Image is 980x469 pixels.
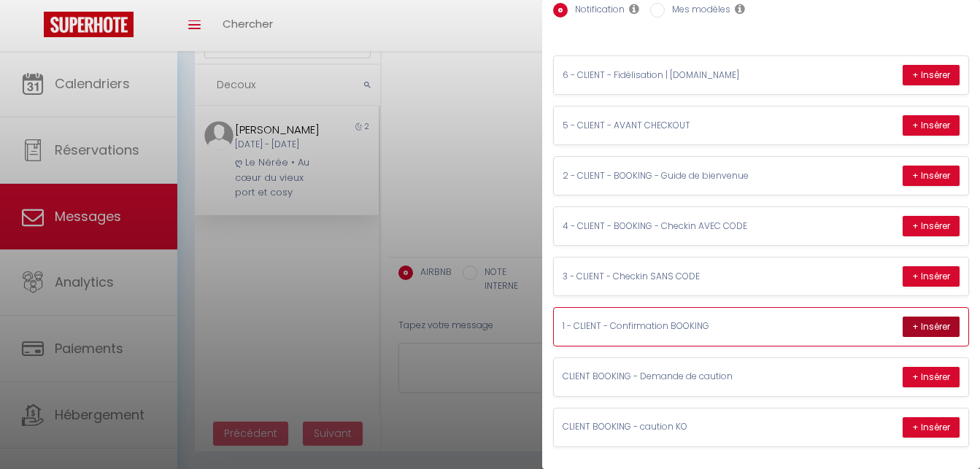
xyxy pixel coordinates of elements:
[563,220,782,233] p: 4 - CLIENT - BOOKING - Checkin AVEC CODE
[903,266,960,287] button: + Insérer
[903,367,960,387] button: + Insérer
[563,370,782,384] p: CLIENT BOOKING - Demande de caution
[12,6,55,50] button: Ouvrir le widget de chat LiveChat
[563,119,782,133] p: 5 - CLIENT - AVANT CHECKOUT
[563,69,782,82] p: 6 - CLIENT - Fidélisation | [DOMAIN_NAME]
[735,3,745,15] i: Les modèles généraux sont visibles par vous et votre équipe
[629,3,639,15] i: Les notifications sont visibles par toi et ton équipe
[903,216,960,236] button: + Insérer
[903,417,960,438] button: + Insérer
[903,317,960,337] button: + Insérer
[903,65,960,85] button: + Insérer
[903,115,960,136] button: + Insérer
[563,169,782,183] p: 2 - CLIENT - BOOKING - Guide de bienvenue
[563,270,782,284] p: 3 - CLIENT - Checkin SANS CODE
[563,420,782,434] p: CLIENT BOOKING - caution KO
[563,319,782,333] p: 1 - CLIENT - Confirmation BOOKING
[568,3,625,19] label: Notification
[903,166,960,186] button: + Insérer
[665,3,730,19] label: Mes modèles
